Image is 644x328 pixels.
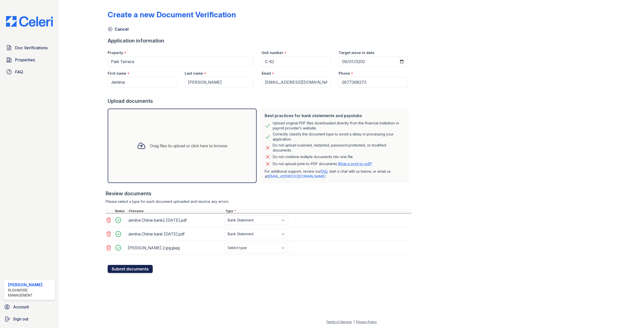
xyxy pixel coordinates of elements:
a: Privacy Policy [356,320,377,324]
div: Do not upload scanned, redacted, password protected, or modified documents. [273,143,406,153]
div: Jemina Chime bank2 [DATE].pdf [128,216,222,224]
button: Submit documents [108,265,153,273]
div: | [353,320,354,324]
label: Unit number [262,50,283,55]
div: Create a new Document Verification [108,10,236,19]
p: For additional support, review our , start a chat with us below, or email us at [265,169,406,179]
div: Jemina Chime bank [DATE].pdf [128,230,222,238]
a: Cancel [108,26,129,32]
div: Best practices for bank statements and paystubs [265,113,406,119]
span: Properties [15,57,35,63]
div: Filename [128,209,224,213]
a: Account [2,302,57,312]
a: [EMAIL_ADDRESS][DOMAIN_NAME] [268,174,326,178]
span: Sign out [13,316,28,322]
div: Upload original PDF files downloaded directly from the financial institution or payroll provider’... [273,121,406,131]
a: Doc Verifications [4,43,55,53]
div: [PERSON_NAME] 2 jpg.jpeg [128,244,222,252]
label: Property [108,50,123,55]
a: Terms of Service [326,320,352,324]
label: Last name [185,71,203,76]
div: Review documents [106,190,412,197]
a: FAQ [321,169,327,173]
div: Drag files to upload or click here to browse [150,143,227,149]
div: [PERSON_NAME] [8,282,53,288]
label: Email [262,71,271,76]
p: Do not upload print-to-PDF documents. [273,161,372,166]
span: FAQ [15,69,23,75]
div: Rushmore Management [8,288,53,298]
div: Status [114,209,128,213]
label: First name [108,71,126,76]
label: Target move in date [339,50,374,55]
div: Correctly classify the document type to avoid a delay in processing your application. [273,132,406,142]
div: Upload documents [108,98,412,105]
img: CE_Logo_Blue-a8612792a0a2168367f1c8372b55b34899dd931a85d93a1a3d3e32e68fde9ad4.png [2,16,57,27]
a: Properties [4,55,55,65]
div: Type [224,209,412,213]
a: Sign out [2,314,57,324]
span: Doc Verifications [15,45,48,51]
div: Do not combine multiple documents into one file. [273,154,353,160]
div: Application information [108,37,412,44]
div: Please select a type for each document uploaded and resolve any errors. [106,199,412,204]
a: FAQ [4,67,55,77]
span: Account [13,304,29,310]
a: What is print-to-pdf? [338,162,372,166]
label: Phone [339,71,350,76]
